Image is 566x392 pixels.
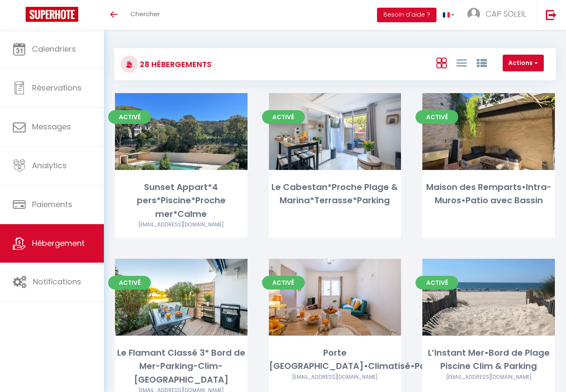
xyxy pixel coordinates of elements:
[108,110,151,124] span: Activé
[32,238,85,249] span: Hébergement
[467,8,480,20] img: ...
[32,121,71,132] span: Messages
[108,276,151,290] span: Activé
[32,82,82,93] span: Réservations
[33,276,81,287] span: Notifications
[269,373,401,381] div: Airbnb
[130,9,160,18] span: Chercher
[115,181,248,221] div: Sunset Appart*4 pers*Piscine*Proche mer*Calme
[486,9,526,19] span: CAP SOLEIL
[262,276,305,290] span: Activé
[477,56,487,70] a: Vue par Groupe
[269,181,401,208] div: Le Cabestan*Proche Plage & Marina*Terrasse*Parking
[546,9,557,20] img: logout
[32,160,67,171] span: Analytics
[32,199,72,210] span: Paiements
[457,56,467,70] a: Vue en Liste
[503,55,544,72] button: Actions
[26,7,78,22] img: Super Booking
[436,56,447,70] a: Vue en Box
[422,373,555,381] div: Airbnb
[377,8,436,22] button: Besoin d'aide ?
[422,346,555,373] div: L’Instant Mer•Bord de Plage Piscine Clim & Parking
[269,346,401,373] div: Porte [GEOGRAPHIC_DATA]•Climatisé•Parking•gratuit•Wifi
[32,44,76,54] span: Calendriers
[115,221,248,229] div: Airbnb
[416,276,458,290] span: Activé
[138,55,212,74] h3: 28 Hébergements
[422,181,555,208] div: Maison des Remparts•Intra-Muros•Patio avec Bassin
[115,346,248,386] div: Le Flamant Classé 3* Bord de Mer-Parking-Clim-[GEOGRAPHIC_DATA]
[262,110,305,124] span: Activé
[416,110,458,124] span: Activé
